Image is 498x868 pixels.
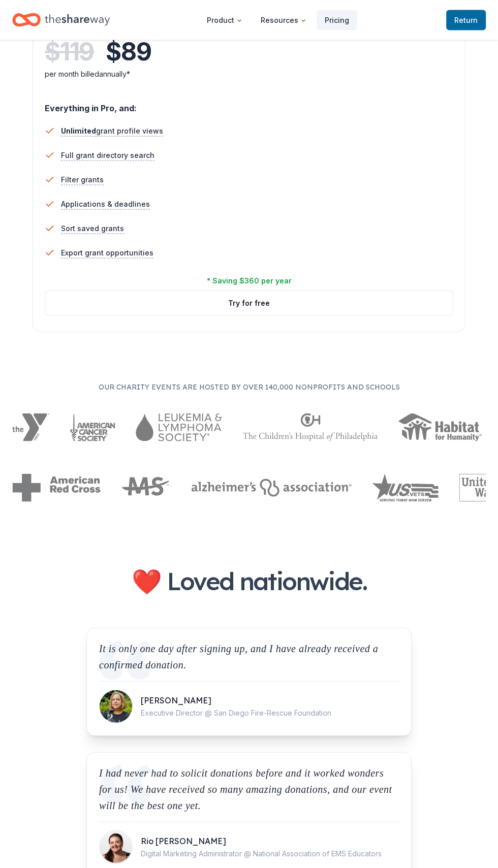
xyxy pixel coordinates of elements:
div: Rio [PERSON_NAME] [141,834,382,848]
p: Our charity events are hosted by over 140,000 nonprofits and schools [12,381,486,393]
img: YMCA [12,413,49,441]
img: Picture for Wendy Robinson [100,690,132,723]
a: Pricing [317,10,357,30]
div: [PERSON_NAME] [141,694,331,707]
div: per month billed annually* [45,68,453,80]
nav: Main [199,8,357,32]
img: MS [121,474,171,502]
span: Export grant opportunities [61,247,153,259]
span: Sort saved grants [61,222,124,235]
span: Full grant directory search [61,149,154,162]
p: I had never had to solicit donations before and it worked wonders for us! We have received so man... [99,765,399,814]
span: $ 89 [106,38,151,66]
div: Everything in Pro, and: [45,93,453,115]
img: US Vets [372,474,439,502]
a: Return [446,10,486,30]
h2: ❤️ Loved nationwide. [86,567,412,595]
img: American Red Cross [12,474,101,502]
button: Product [199,10,251,30]
span: Return [454,14,478,26]
img: Picture for Rio Grassmyer [100,831,132,863]
div: * Saving $360 per year [207,275,292,287]
button: Try for free [45,291,453,315]
span: Filter grants [61,174,104,186]
button: Resources [253,10,315,30]
span: grant profile views [61,126,163,135]
img: Alzheimers Association [191,479,352,497]
img: The Children's Hospital of Philadelphia [242,413,378,441]
span: Unlimited [61,126,96,135]
img: Leukemia & Lymphoma Society [136,413,222,441]
p: It is only one day after signing up, and I have already received a confirmed donation. [99,640,399,673]
a: Home [12,8,110,32]
span: Applications & deadlines [61,198,150,210]
div: Digital Marketing Administrator @ National Association of EMS Educators [141,848,382,860]
img: Habitat for Humanity [398,413,482,441]
img: American Cancer Society [70,413,116,441]
div: Executive Director @ San Diego Fire-Rescue Foundation [141,707,331,719]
